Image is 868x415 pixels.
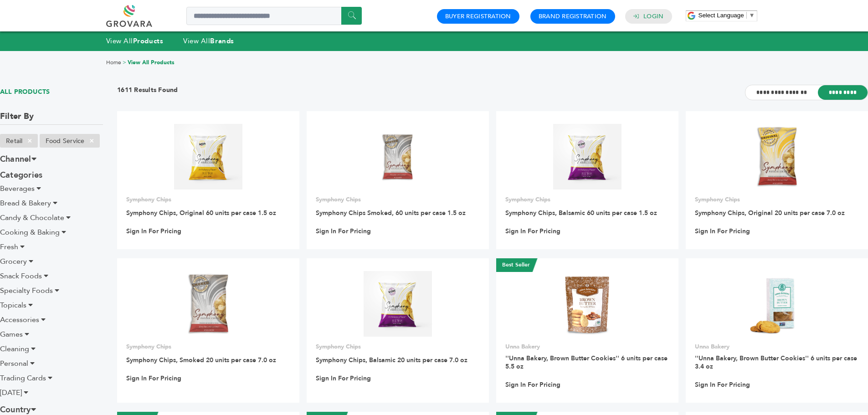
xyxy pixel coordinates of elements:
[505,343,669,351] p: Unna Bakery
[553,124,622,190] img: Symphony Chips, Balsamic 60 units per case 1.5 oz
[316,209,466,217] a: Symphony Chips Smoked, 60 units per case 1.5 oz
[445,12,511,20] a: Buyer Registration
[126,343,290,351] p: Symphony Chips
[84,135,99,146] span: ×
[555,271,621,337] img: ''Unna Bakery, Brown Butter Cookies'' 6 units per case 5.5 oz
[695,227,750,236] a: Sign In For Pricing
[106,59,121,66] a: Home
[126,356,276,364] a: Symphony Chips, Smoked 20 units per case 7.0 oz
[699,12,755,19] a: Select Language​
[316,356,467,364] a: Symphony Chips, Balsamic 20 units per case 7.0 oz
[186,7,362,25] input: Search a product or brand...
[117,86,178,100] h3: 1611 Results Found
[126,227,181,236] a: Sign In For Pricing
[643,12,663,20] a: Login
[316,343,480,351] p: Symphony Chips
[133,36,163,46] strong: Products
[755,124,798,190] img: Symphony Chips, Original 20 units per case 7.0 oz
[695,343,859,351] p: Unna Bakery
[210,36,234,46] strong: Brands
[505,354,668,371] a: ''Unna Bakery, Brown Butter Cookies'' 6 units per case 5.5 oz
[505,227,560,236] a: Sign In For Pricing
[365,124,431,190] img: Symphony Chips Smoked, 60 units per case 1.5 oz
[505,209,657,217] a: Symphony Chips, Balsamic 60 units per case 1.5 oz
[123,59,126,66] span: >
[316,374,371,383] a: Sign In For Pricing
[695,209,845,217] a: Symphony Chips, Original 20 units per case 7.0 oz
[106,36,164,46] a: View AllProducts
[128,59,175,66] a: View All Products
[505,381,560,389] a: Sign In For Pricing
[22,135,37,146] span: ×
[749,12,755,19] span: ▼
[186,271,230,337] img: Symphony Chips, Smoked 20 units per case 7.0 oz
[505,195,669,204] p: Symphony Chips
[364,271,432,337] img: Symphony Chips, Balsamic 20 units per case 7.0 oz
[40,134,100,148] li: Food Service
[126,209,276,217] a: Symphony Chips, Original 60 units per case 1.5 oz
[744,271,810,337] img: ''Unna Bakery, Brown Butter Cookies'' 6 units per case 3.4 oz
[174,124,243,190] img: Symphony Chips, Original 60 units per case 1.5 oz
[695,354,857,371] a: ''Unna Bakery, Brown Butter Cookies'' 6 units per case 3.4 oz
[126,374,181,383] a: Sign In For Pricing
[695,195,859,204] p: Symphony Chips
[316,195,480,204] p: Symphony Chips
[183,36,234,46] a: View AllBrands
[539,12,607,20] a: Brand Registration
[316,227,371,236] a: Sign In For Pricing
[126,195,290,204] p: Symphony Chips
[699,12,744,19] span: Select Language
[695,381,750,389] a: Sign In For Pricing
